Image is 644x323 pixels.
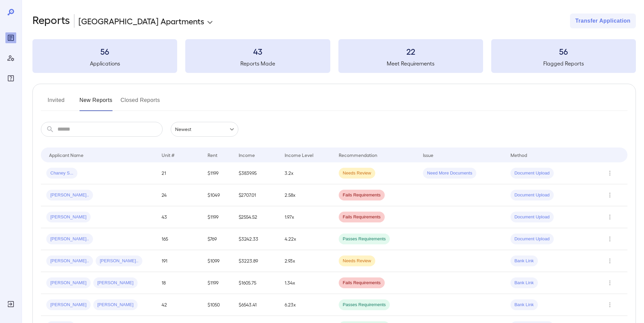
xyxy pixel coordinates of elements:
[339,258,375,264] span: Needs Review
[202,272,234,294] td: $1199
[78,16,204,26] p: [GEOGRAPHIC_DATA] Apartments
[156,294,202,316] td: 42
[202,250,234,272] td: $1099
[162,151,174,159] div: Unit #
[604,212,615,222] button: Row Actions
[338,46,483,57] h3: 22
[233,162,279,184] td: $3839.95
[156,184,202,206] td: 24
[604,168,615,179] button: Row Actions
[202,294,234,316] td: $1050
[604,299,615,310] button: Row Actions
[339,214,385,220] span: Fails Requirements
[202,206,234,228] td: $1199
[339,170,375,177] span: Needs Review
[49,151,84,159] div: Applicant Name
[233,250,279,272] td: $3223.89
[202,184,234,206] td: $1049
[46,170,77,177] span: Chaney S...
[233,184,279,206] td: $2707.01
[156,206,202,228] td: 43
[491,46,636,57] h3: 56
[239,151,255,159] div: Income
[510,258,538,264] span: Bank Link
[510,280,538,286] span: Bank Link
[510,151,527,159] div: Method
[96,258,142,264] span: [PERSON_NAME]..
[202,162,234,184] td: $1199
[570,14,636,28] button: Transfer Application
[233,228,279,250] td: $3242.33
[5,73,16,84] div: FAQ
[279,184,333,206] td: 2.58x
[279,162,333,184] td: 3.2x
[339,236,390,242] span: Passes Requirements
[46,258,93,264] span: [PERSON_NAME]..
[491,59,636,68] h5: Flagged Reports
[79,95,113,111] button: New Reports
[121,95,160,111] button: Closed Reports
[279,228,333,250] td: 4.22x
[32,14,70,28] h2: Reports
[32,46,177,57] h3: 56
[604,234,615,244] button: Row Actions
[32,39,636,73] summary: 56Applications43Reports Made22Meet Requirements56Flagged Reports
[233,206,279,228] td: $2554.52
[279,250,333,272] td: 2.93x
[46,302,91,308] span: [PERSON_NAME]
[339,192,385,198] span: Fails Requirements
[279,272,333,294] td: 1.34x
[5,299,16,309] div: Log Out
[185,46,330,57] h3: 43
[5,53,16,63] div: Manage Users
[93,280,138,286] span: [PERSON_NAME]
[510,302,538,308] span: Bank Link
[32,59,177,68] h5: Applications
[510,236,554,242] span: Document Upload
[233,294,279,316] td: $6543.41
[202,228,234,250] td: $769
[279,206,333,228] td: 1.97x
[5,32,16,43] div: Reports
[41,95,71,111] button: Invited
[156,162,202,184] td: 21
[604,255,615,266] button: Row Actions
[285,151,313,159] div: Income Level
[46,280,91,286] span: [PERSON_NAME]
[339,302,390,308] span: Passes Requirements
[510,170,554,177] span: Document Upload
[156,250,202,272] td: 191
[46,236,93,242] span: [PERSON_NAME]..
[156,272,202,294] td: 18
[185,59,330,68] h5: Reports Made
[423,151,434,159] div: Issue
[208,151,218,159] div: Rent
[339,280,385,286] span: Fails Requirements
[93,302,138,308] span: [PERSON_NAME]
[338,59,483,68] h5: Meet Requirements
[339,151,377,159] div: Recommendation
[510,192,554,198] span: Document Upload
[604,277,615,288] button: Row Actions
[510,214,554,220] span: Document Upload
[46,192,93,198] span: [PERSON_NAME]..
[233,272,279,294] td: $1605.75
[156,228,202,250] td: 165
[604,190,615,200] button: Row Actions
[171,122,238,137] div: Newest
[423,170,476,177] span: Need More Documents
[46,214,91,220] span: [PERSON_NAME]
[279,294,333,316] td: 6.23x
